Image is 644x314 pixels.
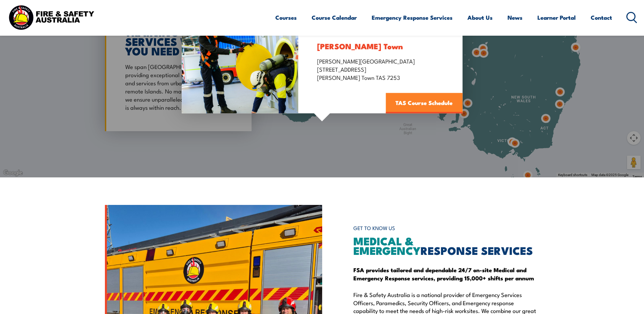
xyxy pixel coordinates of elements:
img: Confined Space Entry Training [182,16,298,113]
a: News [508,8,522,27]
a: Course Calendar [312,8,357,27]
a: Courses [275,8,297,27]
h3: [PERSON_NAME] Town [317,42,444,50]
a: Learner Portal [537,8,576,27]
p: [PERSON_NAME][GEOGRAPHIC_DATA] [STREET_ADDRESS] [PERSON_NAME] Town TAS 7253 [317,56,444,81]
a: About Us [467,8,493,27]
strong: FSA provides tailored and dependable 24/7 on-site Medical and Emergency Response services, provid... [353,265,534,282]
a: Contact [591,8,612,27]
h6: GET TO KNOW US [353,222,539,234]
a: Emergency Response Services [372,8,453,27]
a: TAS Course Schedule [386,93,462,113]
h2: RESPONSE SERVICES [353,236,539,255]
span: MEDICAL & EMERGENCY [353,232,421,259]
